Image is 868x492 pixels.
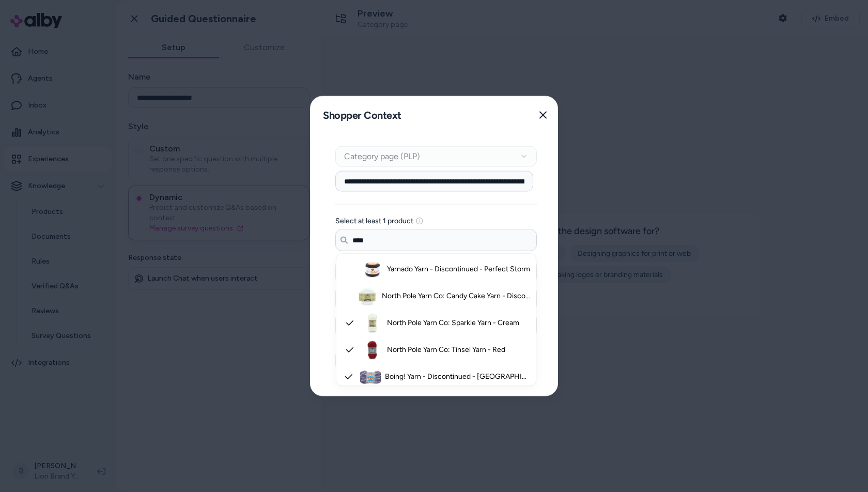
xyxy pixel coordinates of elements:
img: Yarnado Yarn - Discontinued - Perfect Storm [362,259,383,280]
img: North Pole Yarn Co: Tinsel Yarn - Red [362,340,383,360]
span: North Pole Yarn Co: Tinsel Yarn - Red [387,345,505,355]
span: North Pole Yarn Co: Sparkle Yarn - Cream [387,318,519,328]
span: Boing! Yarn - Discontinued - [GEOGRAPHIC_DATA] [385,372,531,382]
h2: Shopper Context [319,104,401,126]
button: Submit [335,350,384,371]
span: Yarnado Yarn - Discontinued - Perfect Storm [387,264,530,274]
label: Select at least 1 product [335,218,413,225]
img: North Pole Yarn Co: Sparkle Yarn - Cream [362,313,383,333]
span: North Pole Yarn Co: Candy Cake Yarn - Discontinued - White/Silver [382,291,531,301]
img: Boing! Yarn - Discontinued - Metropolis [360,366,381,387]
img: North Pole Yarn Co: Candy Cake Yarn - Discontinued - White/Silver [357,286,378,306]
